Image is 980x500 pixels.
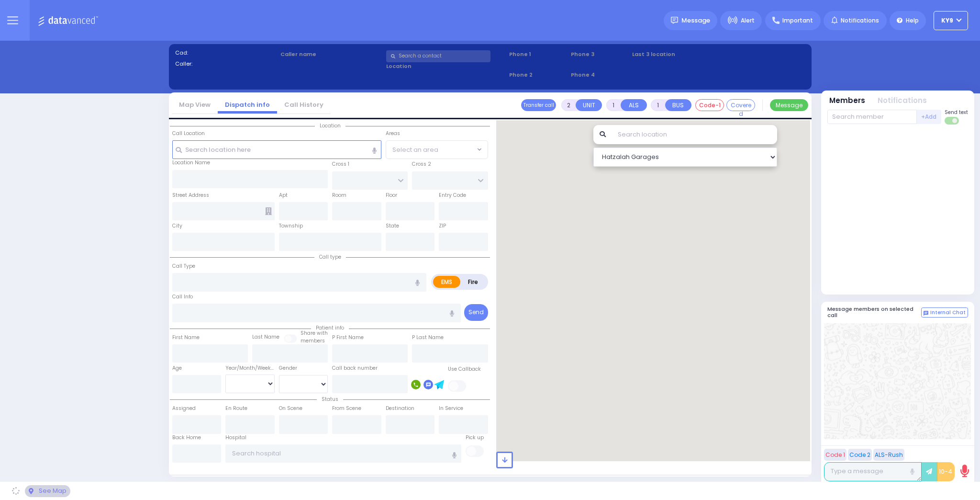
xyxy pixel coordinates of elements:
[252,333,279,341] label: Last Name
[279,364,297,372] label: Gender
[279,405,302,412] label: On Scene
[225,405,247,412] label: En Route
[464,304,488,321] button: Send
[172,100,218,109] a: Map View
[279,222,303,230] label: Township
[439,405,463,412] label: In Service
[848,449,872,461] button: Code 2
[466,434,484,442] label: Pick up
[695,99,724,111] button: Code-1
[172,262,195,270] label: Call Type
[386,50,490,62] input: Search a contact
[921,307,968,318] button: Internal Chat
[941,16,953,25] span: KY9
[576,99,602,111] button: UNIT
[386,192,397,199] label: Floor
[521,99,556,111] button: Transfer call
[315,122,345,129] span: Location
[172,130,205,137] label: Call Location
[172,159,210,167] label: Location Name
[571,50,629,58] span: Phone 3
[741,16,755,25] span: Alert
[873,449,904,461] button: ALS-Rush
[878,95,927,106] button: Notifications
[824,449,846,461] button: Code 1
[782,16,813,25] span: Important
[280,50,383,58] label: Caller name
[571,71,629,79] span: Phone 4
[621,99,647,111] button: ALS
[332,192,346,199] label: Room
[439,222,446,230] label: ZIP
[665,99,691,111] button: BUS
[433,276,461,288] label: EMS
[770,99,808,111] button: Message
[509,71,568,79] span: Phone 2
[314,253,346,261] span: Call type
[906,16,919,25] span: Help
[225,434,246,442] label: Hospital
[930,309,966,316] span: Internal Chat
[439,192,466,199] label: Entry Code
[332,334,364,341] label: P First Name
[509,50,568,58] span: Phone 1
[317,396,343,403] span: Status
[681,16,710,25] span: Message
[945,116,960,125] label: Turn off text
[827,110,917,124] input: Search member
[392,145,438,155] span: Select an area
[279,192,288,199] label: Apt
[172,405,196,412] label: Assigned
[172,222,182,230] label: City
[172,334,200,341] label: First Name
[412,160,431,168] label: Cross 2
[612,125,777,144] input: Search location
[386,222,399,230] label: State
[301,330,328,337] small: Share with
[172,293,193,301] label: Call Info
[386,62,506,70] label: Location
[332,160,349,168] label: Cross 1
[671,17,678,24] img: message.svg
[218,100,277,109] a: Dispatch info
[386,130,400,137] label: Areas
[225,364,275,372] div: Year/Month/Week/Day
[924,311,928,316] img: comment-alt.png
[841,16,879,25] span: Notifications
[175,60,278,68] label: Caller:
[277,100,331,109] a: Call History
[311,324,349,331] span: Patient info
[945,109,968,116] span: Send text
[332,364,378,372] label: Call back number
[38,14,101,26] img: Logo
[172,434,201,442] label: Back Home
[448,365,481,373] label: Use Callback
[172,364,182,372] label: Age
[25,485,70,497] div: See map
[301,337,325,344] span: members
[172,192,209,199] label: Street Address
[172,140,381,159] input: Search location here
[726,99,755,111] button: Covered
[460,276,487,288] label: Fire
[829,95,865,106] button: Members
[386,405,414,412] label: Destination
[225,444,461,463] input: Search hospital
[934,11,968,30] button: KY9
[632,50,719,58] label: Last 3 location
[265,207,272,215] span: Other building occupants
[332,405,361,412] label: From Scene
[175,49,278,57] label: Cad:
[827,306,921,318] h5: Message members on selected call
[412,334,444,341] label: P Last Name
